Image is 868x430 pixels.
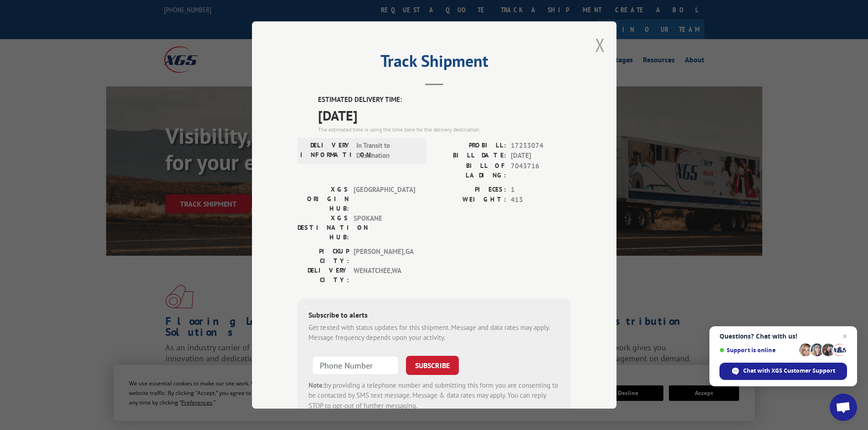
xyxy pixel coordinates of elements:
[318,95,571,105] label: ESTIMATED DELIVERY TIME:
[354,247,415,266] span: [PERSON_NAME] , GA
[434,195,506,205] label: WEIGHT:
[298,213,349,242] label: XGS DESTINATION HUB:
[354,266,415,285] span: WENATCHEE , WA
[308,323,560,343] div: Get texted with status updates for this shipment. Message and data rates may apply. Message frequ...
[354,213,415,242] span: SPOKANE
[434,141,506,151] label: PROBILL:
[406,356,459,375] button: SUBSCRIBE
[434,151,506,161] label: BILL DATE:
[298,247,349,266] label: PICKUP CITY:
[743,367,835,375] span: Chat with XGS Customer Support
[719,333,847,340] span: Questions? Chat with us!
[298,185,349,213] label: XGS ORIGIN HUB:
[354,185,415,213] span: [GEOGRAPHIC_DATA]
[830,394,857,421] div: Open chat
[298,266,349,285] label: DELIVERY CITY:
[318,126,571,134] div: The estimated time is using the time zone for the delivery destination.
[434,185,506,195] label: PIECES:
[511,141,571,151] span: 17233074
[318,105,571,126] span: [DATE]
[308,309,560,323] div: Subscribe to alerts
[839,331,850,342] span: Close chat
[595,33,605,57] button: Close modal
[511,195,571,205] span: 413
[300,141,352,161] label: DELIVERY INFORMATION:
[308,380,560,411] div: by providing a telephone number and submitting this form you are consenting to be contacted by SM...
[511,161,571,180] span: 7043716
[719,347,796,354] span: Support is online
[511,185,571,195] span: 1
[308,381,324,390] strong: Note:
[434,161,506,180] label: BILL OF LADING:
[298,55,571,72] h2: Track Shipment
[312,356,399,375] input: Phone Number
[719,363,847,380] div: Chat with XGS Customer Support
[511,151,571,161] span: [DATE]
[356,141,418,161] span: In Transit to Destination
